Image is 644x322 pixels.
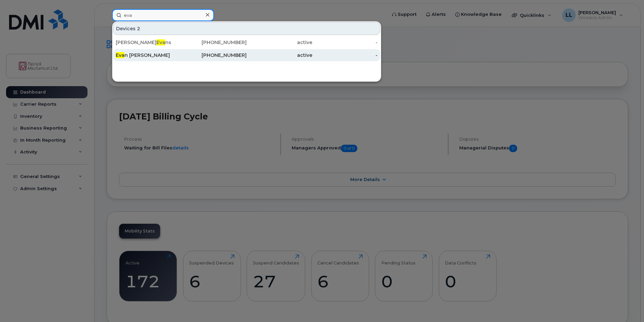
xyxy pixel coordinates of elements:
[113,36,380,48] a: [PERSON_NAME]Evans[PHONE_NUMBER]active-
[247,39,312,46] div: active
[156,39,165,45] span: Eva
[247,52,312,59] div: active
[312,52,378,59] div: -
[181,39,247,46] div: [PHONE_NUMBER]
[113,22,380,35] div: Devices
[312,39,378,46] div: -
[116,52,181,59] div: n [PERSON_NAME]
[137,25,140,32] span: 2
[181,52,247,59] div: [PHONE_NUMBER]
[116,39,181,46] div: [PERSON_NAME] ns
[116,52,124,58] span: Eva
[113,49,380,61] a: Evan [PERSON_NAME][PHONE_NUMBER]active-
